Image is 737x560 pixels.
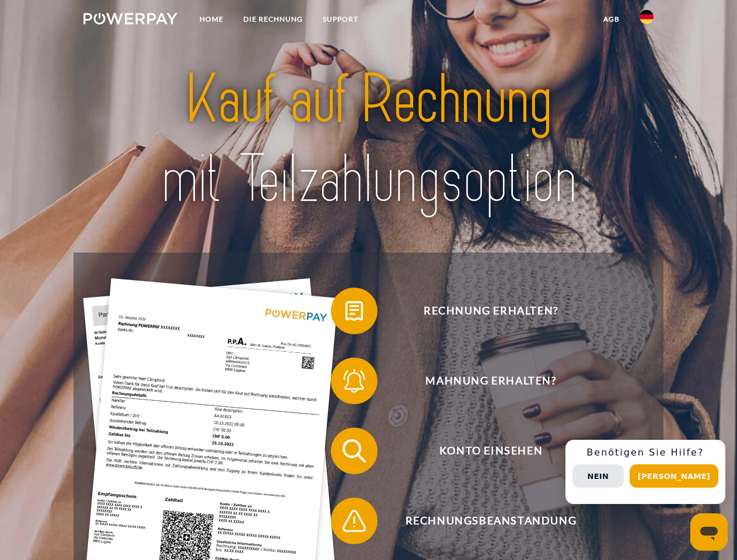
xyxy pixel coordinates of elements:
span: Rechnung erhalten? [348,288,634,334]
a: SUPPORT [313,9,368,30]
span: Mahnung erhalten? [348,358,634,404]
img: de [640,10,654,24]
span: Rechnungsbeanstandung [348,498,634,544]
a: agb [593,9,630,30]
img: qb_warning.svg [340,506,369,535]
img: logo-powerpay-white.svg [83,13,177,24]
button: Rechnung erhalten? [331,288,634,334]
h3: Benötigen Sie Hilfe? [572,447,718,459]
button: Nein [572,464,624,488]
button: Rechnungsbeanstandung [331,498,634,544]
a: Home [190,9,233,30]
button: Mahnung erhalten? [331,358,634,404]
button: Konto einsehen [331,428,634,474]
img: qb_bill.svg [340,296,369,325]
button: [PERSON_NAME] [630,464,718,488]
img: qb_bell.svg [340,366,369,395]
img: qb_search.svg [340,436,369,466]
iframe: Button to launch messaging window [690,513,728,551]
a: DIE RECHNUNG [233,9,313,30]
img: title-powerpay_de.svg [111,56,626,223]
span: Konto einsehen [348,428,634,474]
div: Schnellhilfe [565,440,725,504]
